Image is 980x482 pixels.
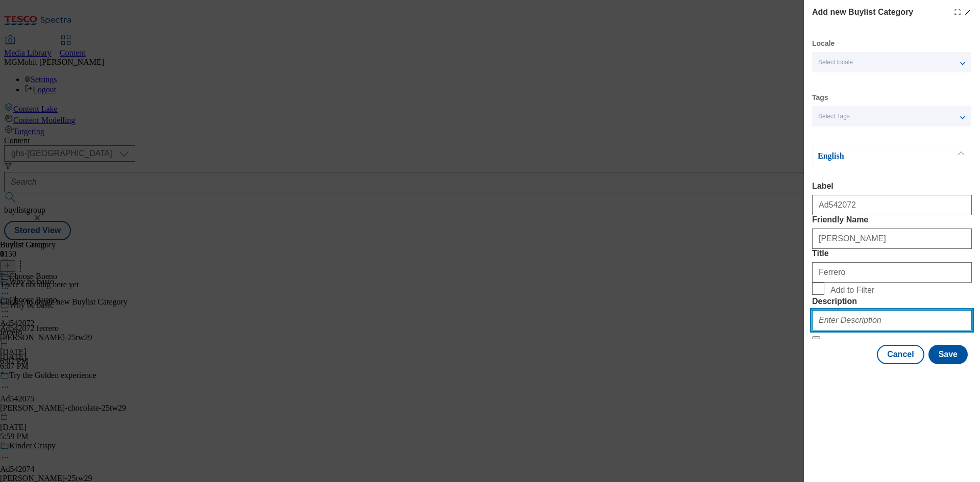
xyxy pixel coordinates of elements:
[812,249,972,258] label: Title
[812,229,972,249] input: Enter Friendly Name
[818,59,853,66] span: Select locale
[812,310,972,331] input: Enter Description
[812,215,972,224] label: Friendly Name
[812,6,913,18] h4: Add new Buylist Category
[877,345,924,364] button: Cancel
[928,345,968,364] button: Save
[830,286,874,295] span: Add to Filter
[818,113,850,120] span: Select Tags
[812,262,972,283] input: Enter Title
[812,106,971,126] button: Select Tags
[812,41,835,46] label: Locale
[818,151,925,161] p: English
[812,297,972,306] label: Description
[812,182,972,191] label: Label
[812,52,971,72] button: Select locale
[812,95,828,100] label: Tags
[812,195,972,215] input: Enter Label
